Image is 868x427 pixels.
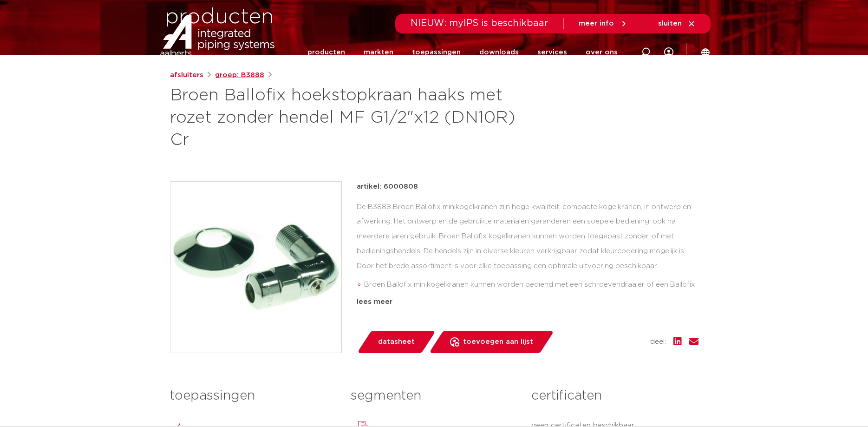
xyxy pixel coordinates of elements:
h3: segmenten [351,387,517,405]
span: meer info [579,20,614,27]
div: De B3888 Broen Ballofix minikogelkranen zijn hoge kwaliteit, compacte kogelkranen, in ontwerp en ... [357,200,698,293]
span: datasheet [378,335,415,349]
a: markten [364,33,393,71]
a: services [537,33,567,71]
h1: Broen Ballofix hoekstopkraan haaks met rozet zonder hendel MF G1/2"x12 (DN10R) Cr [170,85,519,151]
span: sluiten [658,20,682,27]
h3: certificaten [531,387,698,405]
a: toepassingen [412,33,461,71]
a: sluiten [658,20,696,28]
span: toevoegen aan lijst [463,335,533,349]
img: Product Image for Broen Ballofix hoekstopkraan haaks met rozet zonder hendel MF G1/2"x12 (DN10R) Cr [170,182,341,353]
span: NIEUW: myIPS is beschikbaar [411,19,548,28]
a: over ons [586,33,618,71]
div: lees meer [357,296,698,308]
h3: toepassingen [170,387,337,405]
a: producten [307,33,345,71]
a: groep: B3888 [215,70,264,81]
div: my IPS [664,33,673,71]
p: artikel: 6000808 [357,181,418,192]
span: deel: [650,336,666,348]
a: meer info [579,20,628,28]
a: downloads [479,33,519,71]
li: Broen Ballofix minikogelkranen kunnen worden bediend met een schroevendraaier of een Ballofix hendel [364,277,698,307]
nav: Menu [307,33,618,71]
a: afsluiters [170,70,203,81]
a: datasheet [357,331,436,353]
